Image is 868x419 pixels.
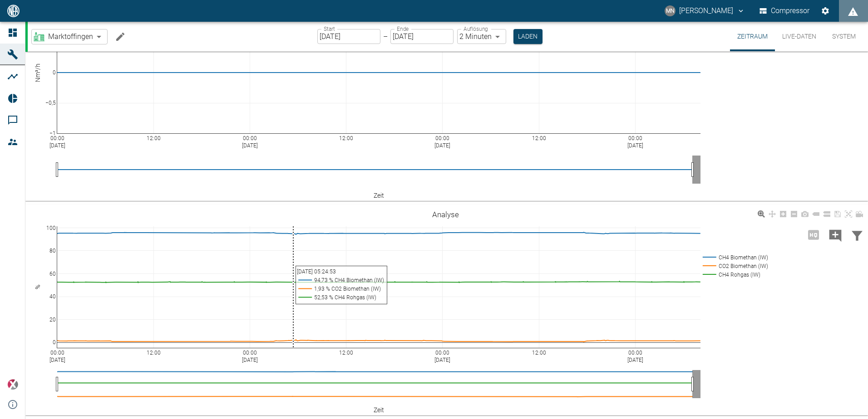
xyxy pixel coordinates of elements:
[383,31,388,42] p: –
[397,25,409,33] label: Ende
[464,25,488,33] label: Auflösung
[803,230,824,239] span: Hohe Auflösung nur für Zeiträume von <3 Tagen verfügbar
[390,29,454,44] input: DD.MM.YYYY
[324,25,335,33] label: Start
[846,223,868,247] button: Daten filtern
[824,223,846,247] button: Kommentar hinzufügen
[663,3,746,19] button: neumann@arcanum-energy.de
[665,5,676,16] div: MN
[34,31,93,42] a: Marktoffingen
[48,31,93,42] span: Marktoffingen
[775,22,824,51] button: Live-Daten
[7,379,18,390] img: Xplore Logo
[111,28,129,46] button: Machine bearbeiten
[730,22,775,51] button: Zeitraum
[457,29,506,44] div: 2 Minuten
[817,3,833,19] button: Einstellungen
[317,29,380,44] input: DD.MM.YYYY
[513,29,542,44] button: Laden
[6,5,20,17] img: logo
[824,22,864,51] button: System
[758,3,812,19] button: Compressor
